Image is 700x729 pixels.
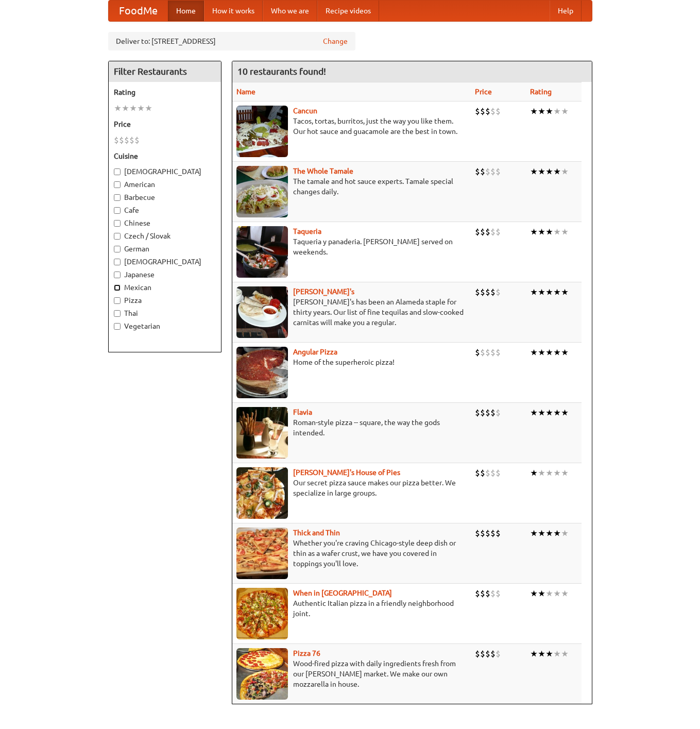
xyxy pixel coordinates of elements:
li: ★ [545,106,553,117]
li: ★ [561,407,569,418]
label: [DEMOGRAPHIC_DATA] [114,257,216,267]
li: $ [496,347,501,358]
li: $ [480,588,485,599]
li: $ [485,588,490,599]
label: American [114,179,216,190]
a: [PERSON_NAME]'s House of Pies [293,468,400,477]
a: [PERSON_NAME]'s [293,287,354,296]
li: ★ [553,528,561,539]
img: pizza76.jpg [236,648,288,700]
label: Czech / Slovak [114,231,216,241]
li: $ [496,166,501,177]
input: Japanese [114,272,121,278]
li: $ [124,134,129,146]
li: ★ [538,648,545,659]
p: Tacos, tortas, burritos, just the way you like them. Our hot sauce and guacamole are the best in ... [236,116,467,137]
a: Taqueria [293,227,321,235]
li: $ [475,166,480,177]
li: $ [496,648,501,659]
li: $ [490,528,496,539]
p: Our secret pizza sauce makes our pizza better. We specialize in large groups. [236,478,467,498]
li: ★ [538,286,545,298]
div: Deliver to: [STREET_ADDRESS] [108,32,355,50]
label: Mexican [114,282,216,293]
li: $ [485,106,490,117]
li: $ [480,648,485,659]
li: $ [485,528,490,539]
li: ★ [538,467,545,479]
a: Cancun [293,107,317,115]
li: ★ [553,286,561,298]
li: ★ [545,648,553,659]
li: $ [490,226,496,238]
p: The tamale and hot sauce experts. Tamale special changes daily. [236,176,467,197]
h5: Cuisine [114,151,216,161]
a: Price [475,88,492,96]
li: $ [485,407,490,418]
li: $ [490,286,496,298]
li: $ [480,528,485,539]
p: Home of the superheroic pizza! [236,357,467,367]
li: ★ [545,286,553,298]
p: [PERSON_NAME]'s has been an Alameda staple for thirty years. Our list of fine tequilas and slow-c... [236,297,467,328]
input: [DEMOGRAPHIC_DATA] [114,168,121,175]
a: Help [550,1,582,21]
img: taqueria.jpg [236,226,288,278]
li: $ [490,347,496,358]
li: ★ [545,166,553,177]
li: $ [496,407,501,418]
li: ★ [545,588,553,599]
h5: Rating [114,87,216,97]
label: Vegetarian [114,321,216,331]
li: $ [490,467,496,479]
label: Barbecue [114,192,216,202]
li: ★ [553,648,561,659]
li: $ [480,106,485,117]
li: $ [475,467,480,479]
h4: Filter Restaurants [109,61,221,82]
li: $ [475,347,480,358]
input: Mexican [114,284,121,291]
li: ★ [538,588,545,599]
li: $ [475,588,480,599]
a: Recipe videos [317,1,379,21]
li: $ [496,467,501,479]
h5: Price [114,119,216,129]
input: Barbecue [114,194,121,201]
li: ★ [561,648,569,659]
a: How it works [204,1,263,21]
img: wheninrome.jpg [236,588,288,639]
li: $ [480,467,485,479]
li: ★ [530,106,538,117]
li: ★ [553,166,561,177]
li: ★ [530,407,538,418]
a: Thick and Thin [293,529,340,537]
p: Whether you're craving Chicago-style deep dish or thin as a wafer crust, we have you covered in t... [236,538,467,569]
img: wholetamale.jpg [236,166,288,217]
li: $ [485,347,490,358]
li: $ [475,528,480,539]
li: $ [490,407,496,418]
b: The Whole Tamale [293,167,353,175]
li: $ [485,467,490,479]
a: When in [GEOGRAPHIC_DATA] [293,589,392,597]
li: ★ [561,226,569,238]
li: $ [480,226,485,238]
a: Home [168,1,204,21]
li: ★ [545,347,553,358]
li: ★ [553,106,561,117]
li: ★ [561,588,569,599]
li: ★ [553,588,561,599]
li: ★ [122,103,129,114]
li: ★ [530,347,538,358]
li: ★ [561,106,569,117]
li: ★ [553,467,561,479]
img: angular.jpg [236,347,288,398]
li: $ [485,226,490,238]
a: Change [323,36,348,46]
li: $ [475,106,480,117]
li: $ [134,134,140,146]
img: cancun.jpg [236,106,288,157]
img: thick.jpg [236,528,288,579]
